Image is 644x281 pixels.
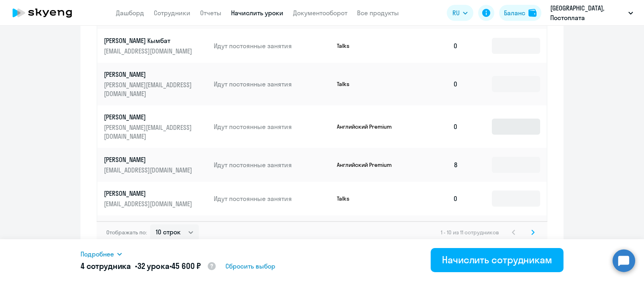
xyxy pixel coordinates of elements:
img: balance [528,9,537,17]
p: [PERSON_NAME][EMAIL_ADDRESS][DOMAIN_NAME] [104,80,194,98]
p: Английский Premium [337,161,397,168]
p: [PERSON_NAME] [104,189,194,198]
p: Talks [337,195,397,202]
p: Talks [337,80,397,88]
a: [PERSON_NAME][PERSON_NAME][EMAIL_ADDRESS][DOMAIN_NAME] [104,70,207,98]
td: 0 [408,63,464,105]
div: Баланс [504,8,525,18]
a: Дашборд [116,9,144,17]
a: Отчеты [200,9,221,17]
p: [PERSON_NAME][EMAIL_ADDRESS][DOMAIN_NAME] [104,123,194,141]
button: Начислить сотрудникам [431,248,563,272]
p: [PERSON_NAME] [104,70,194,79]
p: Идут постоянные занятия [214,160,330,169]
p: Идут постоянные занятия [214,41,330,50]
a: [PERSON_NAME][EMAIL_ADDRESS][DOMAIN_NAME] [104,189,207,208]
a: Все продукты [357,9,399,17]
p: [PERSON_NAME] [104,155,194,164]
p: Talks [337,42,397,49]
td: 0 [408,105,464,148]
p: [PERSON_NAME] Кымбат [104,36,194,45]
a: [PERSON_NAME][PERSON_NAME][EMAIL_ADDRESS][DOMAIN_NAME] [104,113,207,141]
p: Идут постоянные занятия [214,80,330,88]
td: 0 [408,215,464,249]
p: [EMAIL_ADDRESS][DOMAIN_NAME] [104,166,194,174]
p: [EMAIL_ADDRESS][DOMAIN_NAME] [104,47,194,55]
p: Идут постоянные занятия [214,194,330,203]
div: Начислить сотрудникам [442,253,552,266]
td: 0 [408,29,464,63]
span: Отображать по: [106,229,147,236]
span: Сбросить выбор [225,261,275,271]
p: Английский Premium [337,123,397,130]
a: Сотрудники [154,9,190,17]
span: 32 урока [137,261,169,271]
a: [PERSON_NAME] Кымбат[EMAIL_ADDRESS][DOMAIN_NAME] [104,36,207,55]
a: [PERSON_NAME][EMAIL_ADDRESS][DOMAIN_NAME] [104,155,207,174]
p: [EMAIL_ADDRESS][DOMAIN_NAME] [104,199,194,208]
span: 1 - 10 из 11 сотрудников [441,229,499,236]
a: Документооборот [293,9,347,17]
h5: 4 сотрудника • • [80,260,217,273]
span: 45 600 ₽ [171,261,201,271]
td: 0 [408,182,464,215]
p: Идут постоянные занятия [214,122,330,131]
button: RU [447,5,473,21]
span: RU [452,8,460,18]
span: Подробнее [80,249,114,259]
button: [GEOGRAPHIC_DATA], Постоплата [546,3,637,23]
p: [GEOGRAPHIC_DATA], Постоплата [550,3,625,23]
td: 8 [408,148,464,182]
a: Начислить уроки [231,9,283,17]
p: [PERSON_NAME] [104,113,194,121]
button: Балансbalance [499,5,541,21]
